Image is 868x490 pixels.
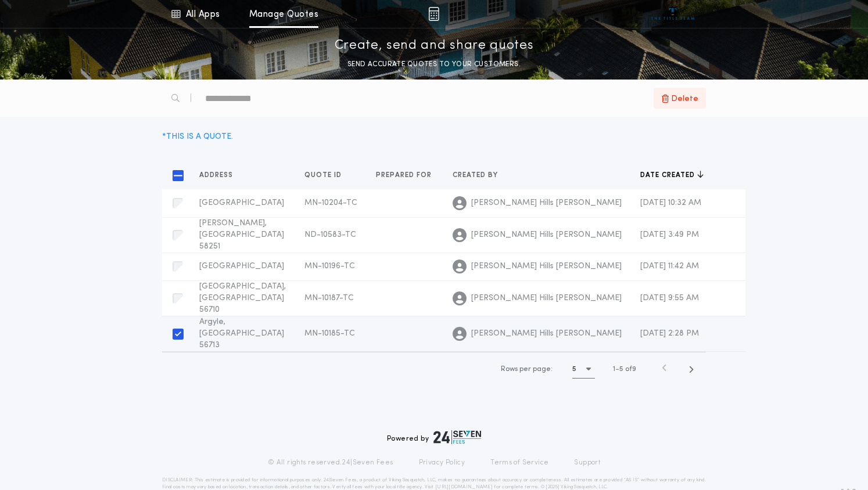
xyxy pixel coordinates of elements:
button: Quote ID [304,170,350,181]
img: img [428,7,439,21]
span: [GEOGRAPHIC_DATA], [GEOGRAPHIC_DATA] 56710 [199,282,286,314]
span: Argyle, [GEOGRAPHIC_DATA] 56713 [199,318,284,350]
a: Privacy Policy [419,458,465,467]
span: [GEOGRAPHIC_DATA] [199,262,284,271]
a: Support [574,458,600,467]
span: Address [199,171,235,180]
span: Prepared for [376,171,434,180]
a: [URL][DOMAIN_NAME] [435,485,493,489]
span: [PERSON_NAME] Hills [PERSON_NAME] [471,229,622,241]
span: [DATE] 9:55 AM [640,294,699,302]
div: Powered by [387,430,481,444]
span: [PERSON_NAME] Hills [PERSON_NAME] [471,261,622,272]
span: Rows per page: [501,366,553,373]
p: © All rights reserved. 24|Seven Fees [268,458,393,467]
button: Date created [640,170,704,181]
span: Delete [671,92,698,105]
button: Address [199,170,242,181]
h1: 5 [572,363,576,375]
span: [DATE] 10:32 AM [640,199,701,207]
span: [PERSON_NAME] Hills [PERSON_NAME] [471,293,622,304]
span: 5 [619,366,623,373]
span: [PERSON_NAME], [GEOGRAPHIC_DATA] 58251 [199,219,284,251]
button: Delete [654,88,706,109]
span: MN-10204-TC [304,199,357,207]
span: Date created [640,171,697,180]
button: 5 [572,360,595,379]
span: Quote ID [304,171,344,180]
span: MN-10187-TC [304,294,354,302]
div: * THIS IS A QUOTE. [162,131,233,143]
img: vs-icon [651,8,695,20]
span: of 9 [625,364,636,374]
p: Create, send and share quotes [335,37,534,55]
span: MN-10196-TC [304,262,355,271]
span: Created by [453,171,500,180]
a: Terms of Service [490,458,548,467]
p: SEND ACCURATE QUOTES TO YOUR CUSTOMERS. [347,59,521,70]
button: Created by [453,170,507,181]
img: logo [433,430,481,444]
span: [DATE] 3:49 PM [640,230,699,239]
span: [DATE] 11:42 AM [640,262,699,271]
span: [DATE] 2:28 PM [640,329,699,338]
span: MN-10185-TC [304,329,355,338]
span: ND-10583-TC [304,230,356,239]
span: [PERSON_NAME] Hills [PERSON_NAME] [471,328,622,340]
span: 1 [613,366,615,373]
span: [PERSON_NAME] Hills [PERSON_NAME] [471,197,622,209]
span: [GEOGRAPHIC_DATA] [199,199,284,207]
